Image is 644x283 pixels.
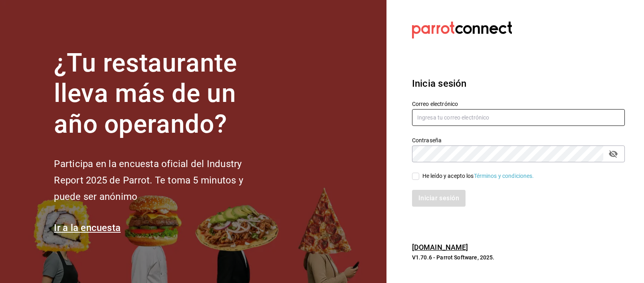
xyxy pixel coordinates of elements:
[54,222,121,233] a: Ir a la encuesta
[412,253,625,261] p: V1.70.6 - Parrot Software, 2025.
[412,137,625,143] label: Contraseña
[54,48,269,140] h1: ¿Tu restaurante lleva más de un año operando?
[412,101,625,106] label: Correo electrónico
[54,156,269,205] h2: Participa en la encuesta oficial del Industry Report 2025 de Parrot. Te toma 5 minutos y puede se...
[474,173,534,179] a: Términos y condiciones.
[412,243,468,251] a: [DOMAIN_NAME]
[422,172,534,180] div: He leído y acepto los
[606,147,620,161] button: passwordField
[412,76,625,91] h3: Inicia sesión
[412,109,625,126] input: Ingresa tu correo electrónico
